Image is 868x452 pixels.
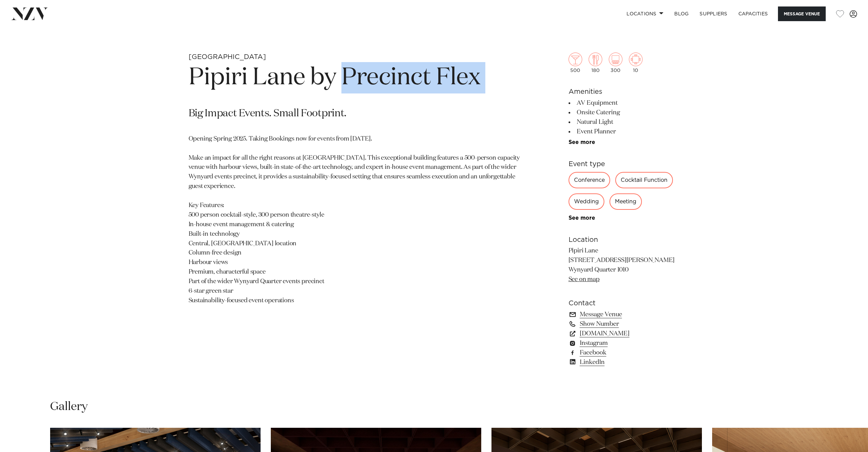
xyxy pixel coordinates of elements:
[569,53,582,73] div: 500
[569,329,680,338] a: [DOMAIN_NAME]
[569,276,600,282] a: See on map
[569,310,680,319] a: Message Venue
[189,134,520,306] p: Opening Spring 2025. Taking Bookings now for events from [DATE]. Make an impact for all the right...
[189,107,520,121] p: Big Impact Events. Small Footprint.
[569,159,680,169] h6: Event type
[694,6,733,21] a: SUPPLIERS
[589,53,602,66] img: dining.png
[11,8,48,20] img: nzv-logo.png
[569,246,680,285] p: Pipiri Lane [STREET_ADDRESS][PERSON_NAME] Wynyard Quarter 1010
[609,53,622,73] div: 300
[569,127,680,136] li: Event Planner
[50,399,88,414] h2: Gallery
[569,87,680,97] h6: Amenities
[621,6,669,21] a: Locations
[609,193,642,210] div: Meeting
[569,235,680,245] h6: Location
[569,338,680,348] a: Instagram
[589,53,602,73] div: 180
[733,6,774,21] a: Capacities
[615,172,673,188] div: Cocktail Function
[778,6,826,21] button: Message Venue
[569,172,610,188] div: Conference
[629,53,643,66] img: meeting.png
[569,319,680,329] a: Show Number
[569,108,680,117] li: Onsite Catering
[189,62,520,93] h1: Pipiri Lane by Precinct Flex
[609,53,622,66] img: theatre.png
[629,53,643,73] div: 10
[569,98,680,108] li: AV Equipment
[569,117,680,127] li: Natural Light
[569,358,680,367] a: LinkedIn
[669,6,694,21] a: BLOG
[569,53,582,66] img: cocktail.png
[189,54,266,60] small: [GEOGRAPHIC_DATA]
[569,193,604,210] div: Wedding
[569,348,680,358] a: Facebook
[569,298,680,308] h6: Contact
